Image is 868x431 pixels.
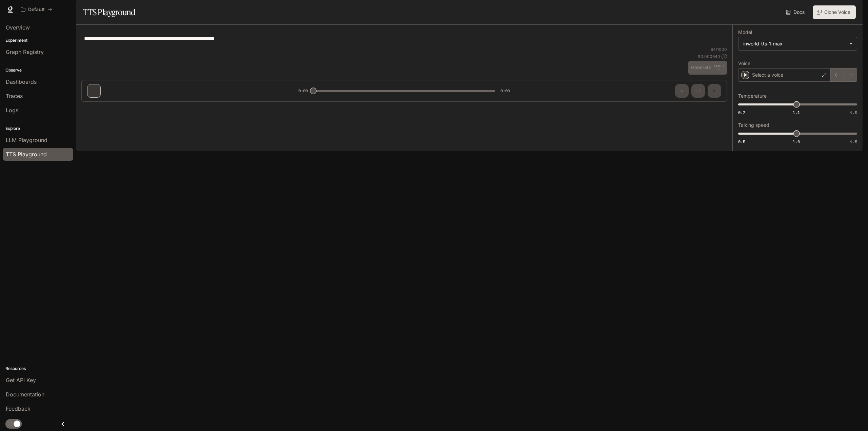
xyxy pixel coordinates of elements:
[738,37,857,50] div: inworld-tts-1-max
[83,5,135,19] h1: TTS Playground
[698,54,720,59] p: $ 0.000640
[738,110,745,115] span: 0.7
[738,30,752,35] p: Model
[743,40,846,47] div: inworld-tts-1-max
[752,72,783,78] p: Select a voice
[738,61,750,66] p: Voice
[850,110,857,115] span: 1.5
[28,7,45,13] p: Default
[785,5,807,19] a: Docs
[738,94,767,98] p: Temperature
[813,5,856,19] button: Clone Voice
[738,139,745,144] span: 0.5
[850,139,857,144] span: 1.5
[738,123,769,128] p: Talking speed
[793,139,800,144] span: 1.0
[711,46,727,52] p: 64 / 1000
[18,3,55,16] button: All workspaces
[793,110,800,115] span: 1.1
